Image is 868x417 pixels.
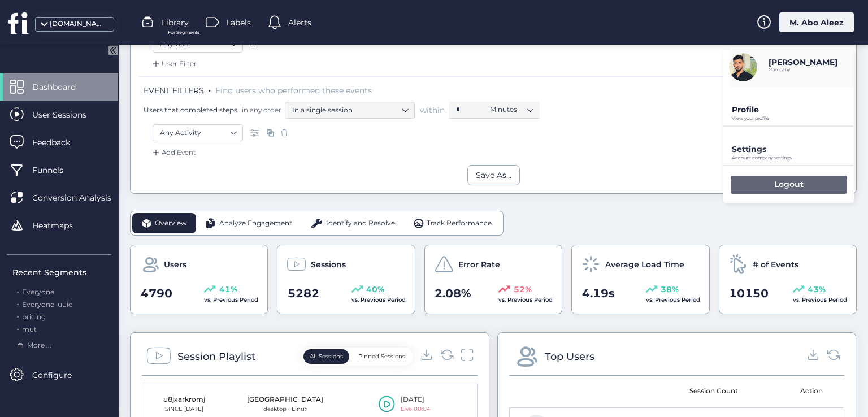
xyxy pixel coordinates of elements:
span: 40% [366,283,384,296]
span: Everyone_uuid [22,300,73,309]
span: Dashboard [32,81,93,93]
span: Conversion Analysis [32,192,128,204]
span: Average Load Time [605,258,684,271]
div: Session Playlist [177,349,255,364]
span: Heatmaps [32,219,90,232]
p: Profile [732,105,854,115]
button: Pinned Sessions [352,349,411,364]
img: avatar [729,53,757,81]
mat-header-cell: Action [754,376,836,407]
span: 41% [219,283,237,296]
p: [PERSON_NAME] [769,57,837,67]
p: Account company settings [732,155,854,160]
div: User Filter [150,58,197,69]
div: [GEOGRAPHIC_DATA] [247,394,323,405]
p: Company [769,67,837,72]
span: . [17,310,19,321]
div: Top Users [545,349,594,364]
span: Alerts [288,16,311,29]
span: . [17,285,19,296]
span: Everyone [22,288,54,296]
span: 52% [514,283,532,296]
span: Identify and Resolve [326,218,395,229]
p: Logout [774,179,804,189]
span: EVENT FILTERS [144,85,204,95]
span: Analyze Engagement [219,218,292,229]
p: Settings [732,144,854,154]
span: pricing [22,312,46,321]
span: Feedback [32,136,87,149]
span: vs. Previous Period [793,296,847,303]
div: Recent Segments [12,266,111,279]
nz-select-item: Minutes [490,101,533,118]
span: in any order [240,105,281,115]
div: [DATE] [401,394,431,405]
span: # of Events [753,258,798,271]
div: Add Event [150,147,196,158]
span: 10150 [729,285,769,302]
span: within [420,105,445,116]
span: Configure [32,369,89,381]
span: For Segments [168,29,199,36]
button: All Sessions [303,349,349,364]
span: 5282 [288,285,319,302]
span: Labels [226,16,251,29]
span: . [17,323,19,333]
span: 4.19s [582,285,615,302]
span: 4790 [141,285,172,302]
nz-select-item: In a single session [292,102,407,119]
mat-header-cell: Session Count [672,376,754,407]
span: . [209,83,211,94]
span: Users that completed steps [144,105,237,115]
span: Track Performance [427,218,492,229]
span: vs. Previous Period [204,296,258,303]
nz-select-item: Any Activity [160,124,236,141]
span: mut [22,325,37,333]
div: SINCE [DATE] [156,405,212,414]
span: Find users who performed these events [215,85,372,95]
span: vs. Previous Period [351,296,406,303]
span: Users [164,258,186,271]
span: vs. Previous Period [646,296,700,303]
span: 2.08% [435,285,471,302]
span: User Sessions [32,108,103,121]
span: Overview [155,218,187,229]
span: 43% [808,283,826,296]
span: Library [162,16,189,29]
p: View your profile [732,116,854,121]
div: desktop · Linux [247,405,323,414]
span: More ... [27,340,51,351]
span: Sessions [311,258,346,271]
span: . [17,298,19,309]
div: Save As... [476,169,511,181]
span: vs. Previous Period [498,296,553,303]
span: Funnels [32,164,80,176]
div: Live 00:04 [401,405,431,414]
div: u8jxarkromj [156,394,212,405]
div: [DOMAIN_NAME] [50,19,106,29]
span: 38% [661,283,679,296]
div: M. Abo Aleez [779,12,854,32]
span: Error Rate [458,258,500,271]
